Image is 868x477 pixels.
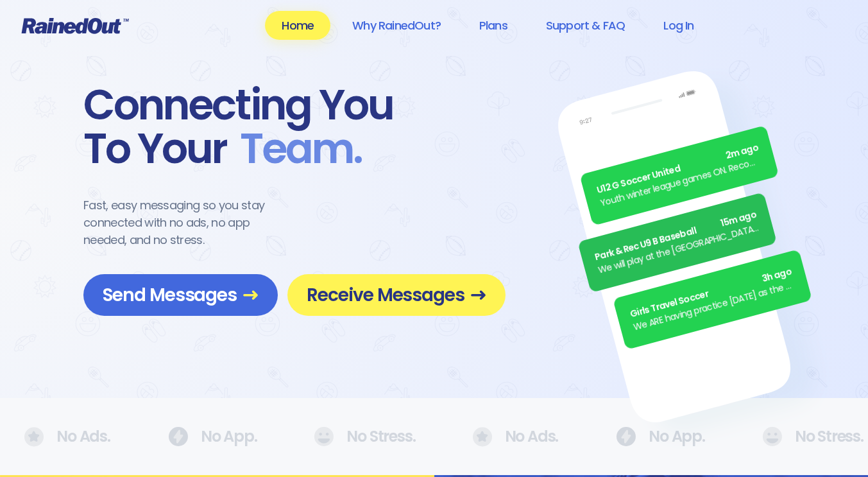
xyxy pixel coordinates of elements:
[336,11,457,40] a: Why RainedOut?
[287,274,506,316] a: Receive Messages
[629,265,794,322] div: Girls Travel Soccer
[616,427,685,446] div: No App.
[463,11,524,40] a: Plans
[168,427,237,446] div: No App.
[83,274,278,316] a: Send Messages
[307,284,486,306] span: Receive Messages
[762,427,782,446] img: No Ads.
[529,11,642,40] a: Support & FAQ
[593,208,758,265] div: Park & Rec U9 B Baseball
[314,427,395,446] div: No Stress.
[168,427,188,446] img: No Ads.
[760,265,793,286] span: 3h ago
[473,427,492,447] img: No Ads.
[724,141,760,163] span: 2m ago
[599,154,764,211] div: Youth winter league games ON. Recommend running shoes/sneakers for players as option for footwear.
[719,208,758,230] span: 15m ago
[632,278,797,334] div: We ARE having practice [DATE] as the sun is finally out.
[597,221,762,277] div: We will play at the [GEOGRAPHIC_DATA]. Wear white, be at the field by 5pm.
[265,11,330,40] a: Home
[24,427,44,447] img: No Ads.
[314,427,334,446] img: No Ads.
[647,11,710,40] a: Log In
[762,427,844,446] div: No Stress.
[473,427,540,447] div: No Ads.
[595,141,760,198] div: U12 G Soccer United
[103,284,259,306] span: Send Messages
[227,127,362,171] span: Team .
[83,83,506,171] div: Connecting You To Your
[616,427,636,446] img: No Ads.
[83,196,289,248] div: Fast, easy messaging so you stay connected with no ads, no app needed, and no stress.
[24,427,91,447] div: No Ads.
